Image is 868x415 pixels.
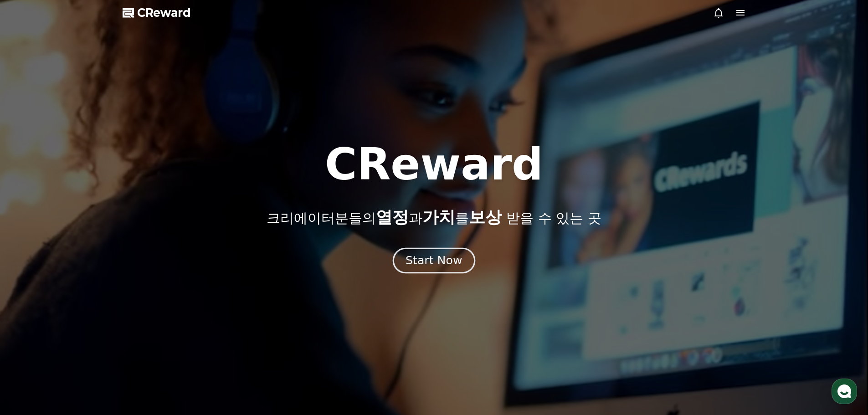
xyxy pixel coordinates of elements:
a: Start Now [395,257,473,266]
a: 대화 [60,289,118,312]
div: Start Now [406,253,462,268]
span: 가치 [422,208,455,226]
button: Start Now [393,247,475,273]
span: CReward [137,5,191,20]
h1: CReward [325,143,543,186]
span: 홈 [29,302,34,310]
p: 크리에이터분들의 과 를 받을 수 있는 곳 [267,208,601,226]
a: 홈 [3,289,60,312]
span: 보상 [469,208,502,226]
span: 열정 [376,208,409,226]
a: CReward [123,5,191,20]
span: 대화 [83,303,94,310]
a: 설정 [118,289,175,312]
span: 설정 [141,302,152,310]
